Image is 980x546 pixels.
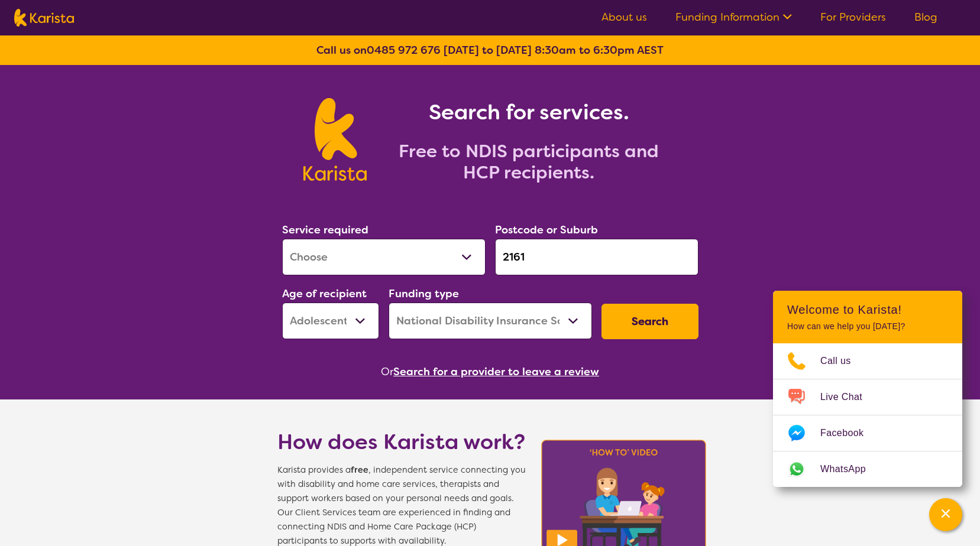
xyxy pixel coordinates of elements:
[277,428,526,456] h1: How does Karista work?
[303,98,367,181] img: Karista logo
[929,498,962,531] button: Channel Menu
[820,352,865,370] span: Call us
[495,223,598,237] label: Postcode or Suburb
[495,239,698,275] input: Type
[381,141,677,183] h2: Free to NDIS participants and HCP recipients.
[367,43,441,57] a: 0485 972 676
[787,303,948,317] h2: Welcome to Karista!
[381,98,677,126] h1: Search for services.
[282,223,368,237] label: Service required
[914,10,937,24] a: Blog
[820,424,878,442] span: Facebook
[393,363,599,381] button: Search for a provider to leave a review
[316,43,664,57] b: Call us on [DATE] to [DATE] 8:30am to 6:30pm AEST
[773,343,962,487] ul: Choose channel
[601,10,647,24] a: About us
[773,291,962,487] div: Channel Menu
[675,10,792,24] a: Funding Information
[389,287,459,301] label: Funding type
[787,321,948,331] p: How can we help you [DATE]?
[773,451,962,487] a: Web link opens in a new tab.
[381,363,393,381] span: Or
[820,10,886,24] a: For Providers
[282,287,367,301] label: Age of recipient
[14,9,74,27] img: Karista logo
[820,388,876,406] span: Live Chat
[351,464,368,476] b: free
[601,304,698,339] button: Search
[820,460,880,478] span: WhatsApp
